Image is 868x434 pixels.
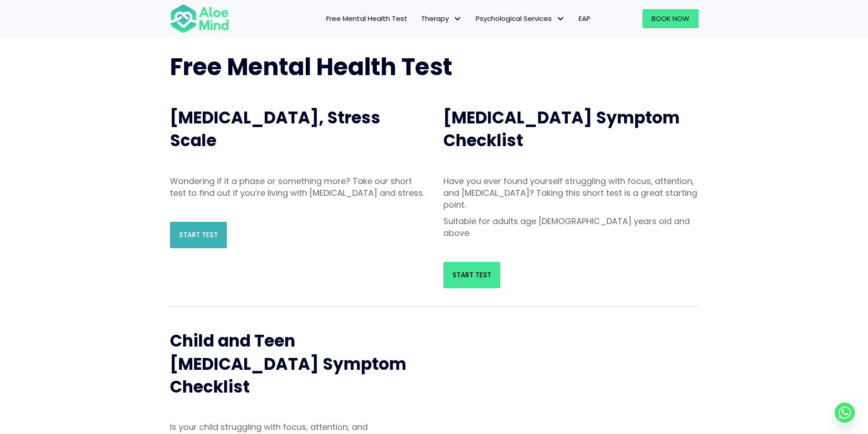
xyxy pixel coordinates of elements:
nav: Menu [241,9,597,28]
a: Free Mental Health Test [319,9,414,28]
a: Whatsapp [835,403,855,423]
span: Book Now [652,14,689,23]
a: Book Now [642,9,699,28]
span: [MEDICAL_DATA], Stress Scale [170,106,380,152]
p: Suitable for adults age [DEMOGRAPHIC_DATA] years old and above [443,215,699,239]
p: Have you ever found yourself struggling with focus, attention, and [MEDICAL_DATA]? Taking this sh... [443,175,699,211]
span: EAP [579,14,591,23]
span: [MEDICAL_DATA] Symptom Checklist [443,106,680,152]
span: Psychological Services [476,14,565,23]
a: Start Test [170,222,227,248]
a: Start Test [443,262,500,288]
p: Wondering if it a phase or something more? Take our short test to find out if you’re living with ... [170,175,425,199]
a: Psychological ServicesPsychological Services: submenu [469,9,572,28]
img: Aloe mind Logo [170,4,229,34]
span: Therapy [421,14,462,23]
a: TherapyTherapy: submenu [414,9,469,28]
span: Therapy: submenu [451,12,464,26]
span: Child and Teen [MEDICAL_DATA] Symptom Checklist [170,329,406,398]
span: Psychological Services: submenu [554,12,567,26]
a: EAP [572,9,597,28]
span: Start Test [452,270,491,280]
span: Start Test [179,230,218,240]
span: Free Mental Health Test [326,14,407,23]
span: Free Mental Health Test [170,50,452,83]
